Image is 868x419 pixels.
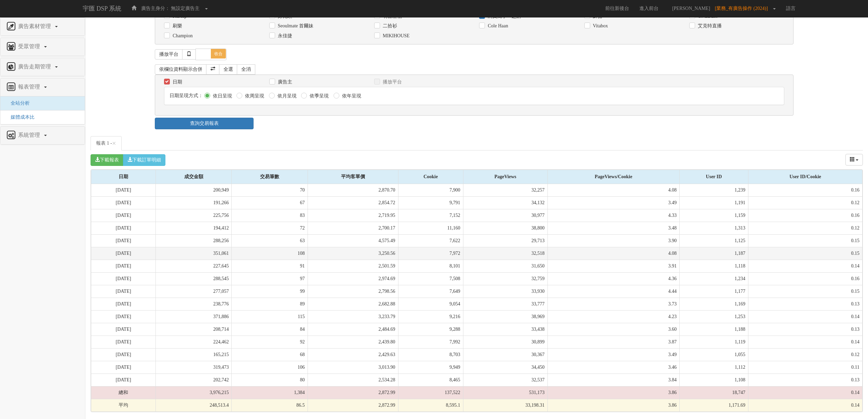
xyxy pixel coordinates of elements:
label: 永佳捷 [276,32,292,39]
td: 2,974.69 [308,272,398,285]
span: 媒體成本比 [5,115,35,120]
td: [DATE] [91,323,156,336]
td: 225,756 [156,209,232,222]
td: 3.49 [547,196,679,209]
td: 0.13 [748,323,862,336]
div: PageViews [463,170,547,184]
td: 3.90 [547,234,679,247]
td: 9,949 [398,361,463,374]
td: 30,899 [463,336,547,348]
td: [DATE] [91,348,156,361]
td: 238,776 [156,298,232,310]
td: 4.08 [547,247,679,260]
a: 全選 [219,64,238,75]
td: 63 [232,234,308,247]
td: 84 [232,323,308,336]
td: 115 [232,310,308,323]
td: 1,119 [680,336,748,348]
span: 日期呈現方式： [169,93,203,98]
div: 平均客單價 [308,170,398,184]
td: 0.12 [748,222,862,234]
td: 11,160 [398,222,463,234]
td: 7,900 [398,184,463,197]
td: 3,233.79 [308,310,398,323]
label: 日期 [171,79,182,86]
td: 3.86 [547,386,679,399]
td: 33,198.31 [463,399,547,411]
td: 1,055 [680,348,748,361]
td: 3.73 [547,298,679,310]
td: 319,473 [156,361,232,374]
div: PageViews/Cookie [548,170,679,184]
td: 2,870.70 [308,184,398,197]
td: 2,501.59 [308,260,398,272]
td: 3.91 [547,260,679,272]
a: 全站分析 [5,101,30,106]
td: 1,169 [680,298,748,310]
td: 106 [232,361,308,374]
td: 7,649 [398,285,463,298]
label: Vitabox [591,23,608,29]
label: MIKIHOUSE [381,32,410,39]
span: 無設定廣告主 [171,6,200,11]
td: [DATE] [91,272,156,285]
td: 33,777 [463,298,547,310]
td: 3.86 [547,399,679,411]
td: 0.16 [748,209,862,222]
td: 92 [232,336,308,348]
td: [DATE] [91,374,156,386]
td: 0.12 [748,196,862,209]
div: 成交金額 [156,170,231,184]
td: 32,518 [463,247,547,260]
td: 7,152 [398,209,463,222]
div: User ID/Cookie [748,170,862,184]
td: 2,854.72 [308,196,398,209]
td: 31,650 [463,260,547,272]
td: 165,215 [156,348,232,361]
td: 83 [232,209,308,222]
td: 97 [232,272,308,285]
td: [DATE] [91,361,156,374]
td: 7,972 [398,247,463,260]
td: 7,992 [398,336,463,348]
td: 227,645 [156,260,232,272]
td: 68 [232,348,308,361]
td: 8,101 [398,260,463,272]
td: 3.46 [547,361,679,374]
td: [DATE] [91,196,156,209]
span: × [112,139,116,147]
td: 1,188 [680,323,748,336]
div: 交易筆數 [232,170,307,184]
td: 70 [232,184,308,197]
td: 30,367 [463,348,547,361]
td: 2,682.88 [308,298,398,310]
td: 351,061 [156,247,232,260]
td: [DATE] [91,222,156,234]
td: 2,872.99 [308,386,398,399]
td: 9,054 [398,298,463,310]
td: 208,714 [156,323,232,336]
span: 廣告素材管理 [16,23,54,29]
td: 2,719.95 [308,209,398,222]
td: 33,930 [463,285,547,298]
td: 1,159 [680,209,748,222]
td: [DATE] [91,234,156,247]
td: 224,462 [156,336,232,348]
td: 18,747 [680,386,748,399]
td: 32,257 [463,184,547,197]
td: 3.48 [547,222,679,234]
td: 8,703 [398,348,463,361]
td: 3,976,215 [156,386,232,399]
a: 報表管理 [5,82,80,93]
label: Champion [171,32,192,39]
div: 日期 [91,170,155,184]
td: 7,622 [398,234,463,247]
td: 4.23 [547,310,679,323]
td: 9,288 [398,323,463,336]
td: 3,250.56 [308,247,398,260]
a: 廣告素材管理 [5,21,80,32]
label: 二拾衫 [381,23,397,29]
td: 3,013.90 [308,361,398,374]
label: 依月呈現 [276,93,297,100]
td: 89 [232,298,308,310]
